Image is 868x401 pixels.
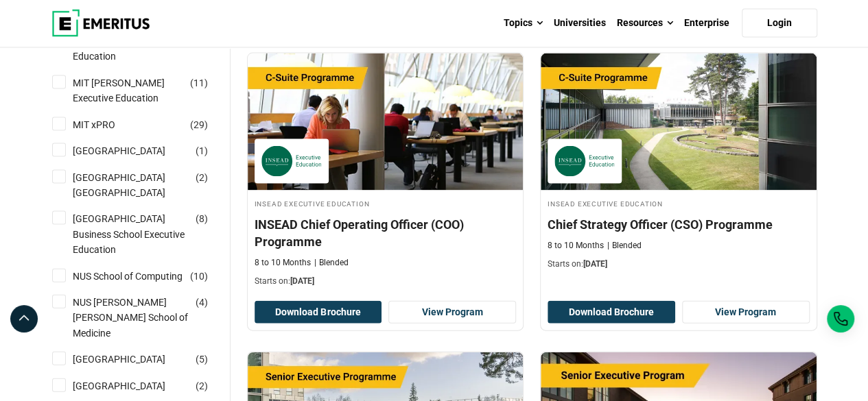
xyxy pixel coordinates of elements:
span: ( ) [196,352,208,367]
span: 11 [193,77,204,88]
span: ( ) [196,378,208,393]
span: [DATE] [583,259,607,269]
span: ( ) [190,117,208,132]
a: [GEOGRAPHIC_DATA] [73,352,193,367]
h4: INSEAD Executive Education [548,197,810,209]
a: NUS School of Computing [73,269,210,284]
p: Starts on: [255,276,517,287]
a: Login [742,9,817,38]
span: 29 [193,119,204,130]
a: View Program [388,301,516,324]
a: [GEOGRAPHIC_DATA] [73,378,193,393]
a: [GEOGRAPHIC_DATA] [GEOGRAPHIC_DATA] [73,170,217,201]
img: Chief Strategy Officer (CSO) Programme | Online Leadership Course [541,53,817,191]
p: 8 to 10 Months [548,240,604,252]
span: ( ) [190,269,208,284]
a: MIT xPRO [73,117,143,132]
p: Blended [314,257,349,269]
img: INSEAD Executive Education [261,146,322,177]
a: NUS [PERSON_NAME] [PERSON_NAME] School of Medicine [73,295,217,341]
p: Starts on: [548,258,810,270]
p: 8 to 10 Months [255,257,311,269]
a: View Program [682,301,810,324]
h4: Chief Strategy Officer (CSO) Programme [548,216,810,233]
h4: INSEAD Executive Education [255,197,517,209]
a: Leadership Course by INSEAD Executive Education - October 14, 2025 INSEAD Executive Education INS... [248,53,524,294]
span: 4 [199,297,204,308]
span: ( ) [196,143,208,158]
a: Leadership Course by INSEAD Executive Education - October 14, 2025 INSEAD Executive Education INS... [541,53,817,277]
span: 1 [199,145,204,156]
button: Download Brochure [255,301,382,324]
span: 5 [199,354,204,365]
a: MIT [PERSON_NAME] Executive Education [73,75,217,106]
span: ( ) [196,211,208,226]
button: Download Brochure [548,301,675,324]
img: INSEAD Chief Operating Officer (COO) Programme | Online Leadership Course [248,53,524,191]
span: ( ) [196,295,208,310]
h4: INSEAD Chief Operating Officer (COO) Programme [255,216,517,250]
a: [GEOGRAPHIC_DATA] Business School Executive Education [73,211,217,257]
span: 10 [193,271,204,282]
span: [DATE] [290,276,314,286]
span: ( ) [190,75,208,90]
span: 8 [199,213,204,224]
img: INSEAD Executive Education [554,146,615,177]
span: ( ) [196,170,208,185]
p: Blended [607,240,642,252]
a: [GEOGRAPHIC_DATA] [73,143,193,158]
span: 2 [199,172,204,183]
span: 2 [199,380,204,391]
